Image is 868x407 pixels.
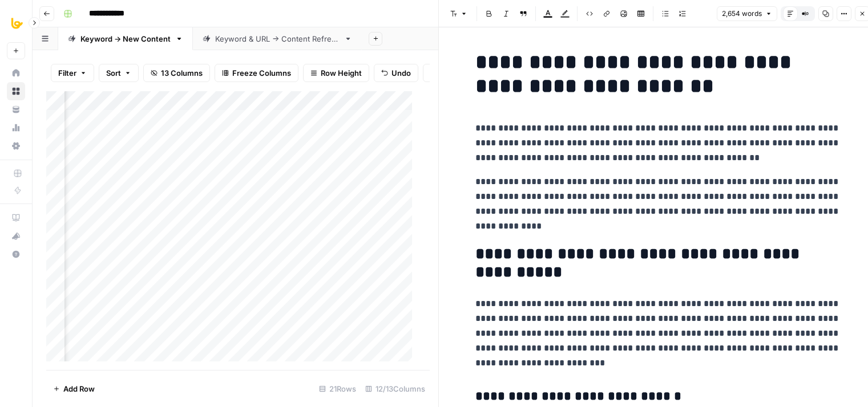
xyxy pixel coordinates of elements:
a: Usage [7,119,25,137]
div: Keyword -> New Content [80,33,171,44]
span: Sort [106,67,121,79]
a: Keyword -> New Content [58,27,193,50]
img: All About AI Logo [7,13,27,34]
span: Row Height [321,67,362,79]
button: Workspace: All About AI [7,9,25,38]
button: Sort [99,64,139,82]
span: Filter [58,67,76,79]
a: Your Data [7,100,25,119]
button: Freeze Columns [215,64,298,82]
button: Undo [374,64,418,82]
button: Help + Support [7,245,25,263]
div: 12/13 Columns [361,380,430,398]
span: 2,654 words [722,9,762,19]
button: Row Height [303,64,369,82]
a: Home [7,64,25,82]
a: AirOps Academy [7,209,25,227]
button: Add Row [46,380,102,398]
button: 2,654 words [717,6,777,21]
div: What's new? [7,227,25,245]
span: Add Row [63,383,95,394]
div: Keyword & URL -> Content Refresh [215,33,340,44]
span: 13 Columns [161,67,203,79]
a: Settings [7,137,25,155]
a: Keyword & URL -> Content Refresh [193,27,362,50]
a: Browse [7,82,25,100]
span: Undo [391,67,411,79]
button: Filter [51,64,94,82]
span: Freeze Columns [232,67,291,79]
button: What's new? [7,227,25,245]
button: 13 Columns [143,64,210,82]
div: 21 Rows [314,380,361,398]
